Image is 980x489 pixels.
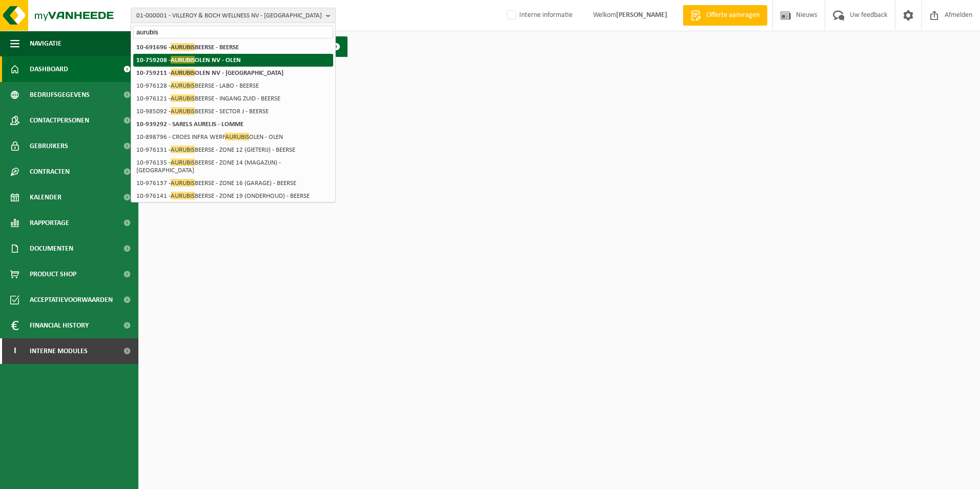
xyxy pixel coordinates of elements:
strong: 10-759208 - OLEN NV - OLEN [136,56,241,64]
span: AURUBIS [225,133,249,140]
span: Rapportage [30,210,69,236]
li: 10-976135 - BEERSE - ZONE 14 (MAGAZIJN) - [GEOGRAPHIC_DATA] [133,156,333,177]
span: AURUBIS [171,179,195,187]
li: 10-985092 - BEERSE - SECTOR J - BEERSE [133,105,333,118]
span: Bedrijfsgegevens [30,82,90,108]
li: 10-976128 - BEERSE - LABO - BEERSE [133,79,333,92]
span: Navigatie [30,31,62,56]
span: AURUBIS [171,56,195,64]
span: AURUBIS [171,158,195,166]
span: Dashboard [30,56,68,82]
strong: 10-691696 - BEERSE - BEERSE [136,43,239,51]
span: Offerte aanvragen [704,10,762,21]
span: AURUBIS [171,69,195,76]
li: 10-976137 - BEERSE - ZONE 16 (GARAGE) - BEERSE [133,177,333,190]
span: Documenten [30,236,73,261]
li: 10-976131 - BEERSE - ZONE 12 (GIETERIJ) - BEERSE [133,144,333,156]
button: 01-000001 - VILLEROY & BOCH WELLNESS NV - [GEOGRAPHIC_DATA] [131,8,336,23]
strong: [PERSON_NAME] [616,11,667,19]
span: AURUBIS [171,81,195,89]
li: 10-898796 - CROES INFRA WERF OLEN - OLEN [133,131,333,144]
span: 01-000001 - VILLEROY & BOCH WELLNESS NV - [GEOGRAPHIC_DATA] [136,8,322,24]
strong: 10-759211 - OLEN NV - [GEOGRAPHIC_DATA] [136,69,283,76]
span: Contracten [30,159,70,185]
span: AURUBIS [171,94,195,102]
span: Gebruikers [30,133,68,159]
span: Kalender [30,185,62,210]
span: Contactpersonen [30,108,89,133]
span: AURUBIS [171,192,195,199]
span: AURUBIS [171,146,195,153]
span: Product Shop [30,261,76,287]
span: Acceptatievoorwaarden [30,287,113,313]
li: 10-976141 - BEERSE - ZONE 19 (ONDERHOUD) - BEERSE [133,190,333,202]
span: AURUBIS [171,43,195,51]
span: AURUBIS [171,107,195,115]
span: Interne modules [30,338,88,364]
span: I [10,338,19,364]
li: 10-976121 - BEERSE - INGANG ZUID - BEERSE [133,92,333,105]
span: Financial History [30,313,89,338]
a: Offerte aanvragen [683,5,767,26]
input: Zoeken naar gekoppelde vestigingen [133,26,333,38]
strong: 10-939292 - SARELS AURELIS - LOMME [136,121,243,128]
label: Interne informatie [505,8,573,23]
